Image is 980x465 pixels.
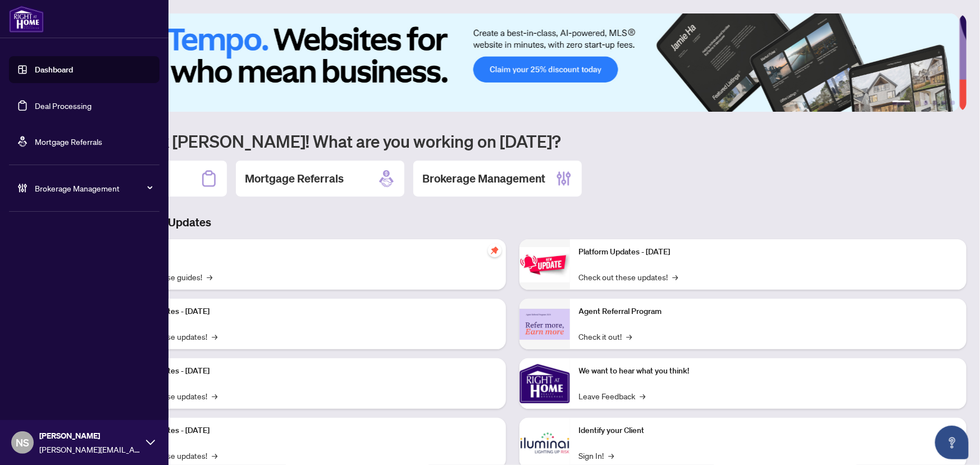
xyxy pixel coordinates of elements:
span: → [212,330,217,343]
span: → [609,449,614,462]
span: → [627,330,632,343]
a: Sign In!→ [579,449,614,462]
img: Slide 0 [58,13,959,112]
span: Brokerage Management [35,182,152,194]
img: Agent Referral Program [519,309,570,340]
span: → [640,390,646,402]
p: Self-Help [118,246,497,258]
p: Platform Updates - [DATE] [118,306,497,318]
span: → [207,271,212,283]
a: Mortgage Referrals [35,136,102,147]
button: 1 [892,101,910,105]
span: [PERSON_NAME] [39,430,140,442]
h1: Welcome back [PERSON_NAME]! What are you working on [DATE]? [58,130,967,152]
span: NS [16,435,29,450]
p: Identify your Client [579,425,958,437]
button: 4 [933,101,937,105]
h2: Mortgage Referrals [245,171,344,186]
span: → [673,271,678,283]
p: Platform Updates - [DATE] [579,246,958,258]
img: We want to hear what you think! [519,358,570,409]
p: Agent Referral Program [579,306,958,318]
span: [PERSON_NAME][EMAIL_ADDRESS][DOMAIN_NAME] [39,443,140,455]
button: 2 [915,101,919,105]
img: Platform Updates - June 23, 2025 [519,247,570,282]
a: Dashboard [35,65,73,75]
span: pushpin [488,244,502,257]
p: Platform Updates - [DATE] [118,425,497,437]
h3: Brokerage & Industry Updates [58,215,967,230]
img: logo [9,6,44,33]
p: We want to hear what you think! [579,365,958,377]
span: → [212,449,217,462]
span: → [212,390,217,402]
button: Open asap [935,426,969,459]
p: Platform Updates - [DATE] [118,365,497,377]
h2: Brokerage Management [422,171,545,186]
a: Check it out!→ [579,330,632,343]
button: 3 [924,101,928,105]
button: 6 [951,101,955,105]
a: Deal Processing [35,101,92,111]
a: Check out these updates!→ [579,271,678,283]
button: 5 [942,101,946,105]
a: Leave Feedback→ [579,390,646,402]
